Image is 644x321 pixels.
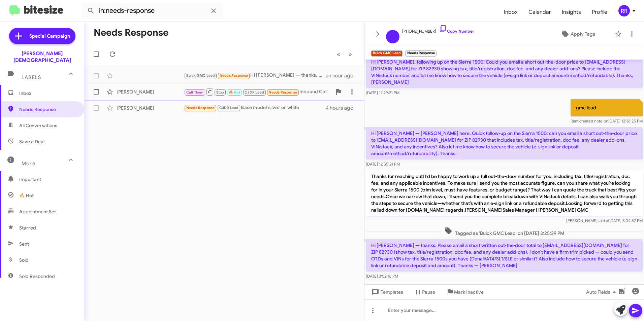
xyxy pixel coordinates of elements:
span: 🔥 Hot [19,192,34,199]
p: gmc lead [571,99,643,116]
span: Appointment Set [19,208,56,215]
div: Hi [PERSON_NAME] — thanks. Please email a short written out‑the‑door total to [EMAIL_ADDRESS][DOM... [184,72,326,79]
span: Starred [19,224,36,231]
p: Hi [PERSON_NAME] — [PERSON_NAME] here. Quick follow-up on the Sierra 1500: can you email a short ... [366,127,643,159]
input: Search [82,3,223,19]
span: Sold Responded [19,273,55,280]
div: an hour ago [326,72,359,79]
button: Templates [364,286,409,298]
span: [PHONE_NUMBER] [402,25,474,35]
span: Buick GMC Lead [186,73,215,78]
span: CJDR Lead [245,90,264,95]
h1: Needs Response [94,27,168,38]
div: Base model silver or white [184,104,326,112]
div: [PERSON_NAME] [117,88,184,95]
span: Needs Response [268,90,297,95]
span: [DATE] 12:29:21 PM [366,90,399,95]
nav: Page navigation example [333,47,356,61]
button: Auto Fields [581,286,624,298]
span: Needs Response [19,106,76,113]
div: [PERSON_NAME] [117,105,184,111]
span: Apply Tags [571,28,595,40]
span: Sent [19,241,29,247]
span: 🔥 Hot [229,90,240,95]
span: Labels [22,74,41,80]
span: Inbox [19,90,76,97]
p: Thanks for reaching out! I’d be happy to work up a full out-the-door number for you, including ta... [366,170,643,216]
span: All Conversations [19,122,57,129]
span: Stop [216,90,224,95]
button: Apply Tags [543,28,612,40]
div: RR [618,5,630,16]
a: Calendar [523,2,556,22]
button: Mark Inactive [441,286,489,298]
span: Templates [370,286,403,298]
a: Insights [556,2,586,22]
span: Tagged as 'Buick GMC Lead' on [DATE] 3:25:39 PM [442,227,567,237]
span: Pause [422,286,435,298]
span: created note on [579,118,608,123]
span: Needs Response [220,73,248,78]
a: Profile [586,2,613,22]
span: said at [598,218,609,223]
span: CJDR Lead [219,106,239,110]
span: « [337,50,341,59]
span: [PERSON_NAME] [DATE] 3:04:57 PM [566,218,643,223]
span: Auto Fields [586,286,618,298]
p: Hi [PERSON_NAME] — thanks. Please email a short written out‑the‑door total to [EMAIL_ADDRESS][DOM... [366,239,643,272]
span: Needs Response [186,106,215,110]
span: Call Them [186,90,204,95]
span: Special Campaign [29,33,70,39]
span: Sold [19,257,29,263]
small: Buick GMC Lead [371,50,402,57]
a: Copy Number [439,29,474,34]
small: Needs Response [405,50,436,57]
button: Next [344,47,356,61]
p: Hi [PERSON_NAME], following up on the Sierra 1500. Could you email a short out-the-door price to ... [366,56,643,88]
span: Save a Deal [19,138,44,145]
span: Mark Inactive [454,286,484,298]
button: Pause [409,286,441,298]
span: [DATE] 12:55:21 PM [366,162,400,167]
a: Inbox [498,2,523,22]
span: » [348,50,352,59]
div: Inbound Call [184,87,332,96]
button: RR [613,5,637,16]
a: Special Campaign [9,28,75,44]
div: 4 hours ago [326,105,359,111]
button: Previous [333,47,345,61]
span: Important [19,176,76,183]
span: [DATE] 3:52:16 PM [366,274,398,279]
span: Rami [DATE] 12:36:25 PM [571,118,643,123]
span: More [22,160,35,167]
